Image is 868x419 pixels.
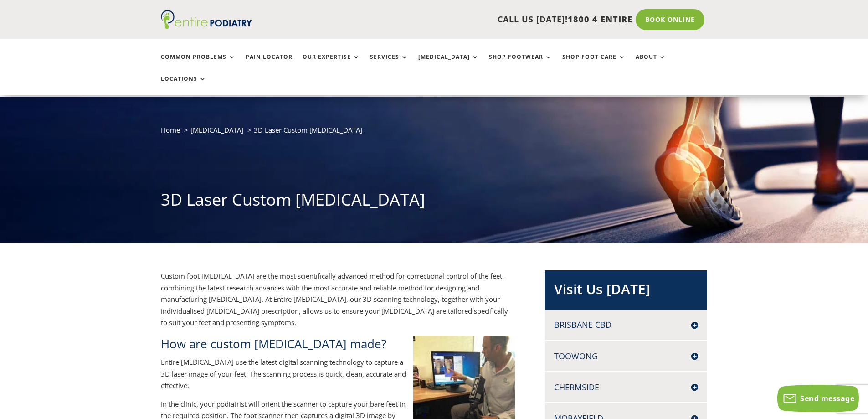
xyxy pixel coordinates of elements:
[568,14,632,25] span: 1800 4 ENTIRE
[161,22,252,31] a: Entire Podiatry
[554,279,698,303] h2: Visit Us [DATE]
[418,54,479,73] a: [MEDICAL_DATA]
[489,54,552,73] a: Shop Footwear
[636,9,704,30] a: Book Online
[161,125,180,134] a: Home
[161,54,236,73] a: Common Problems
[246,54,293,73] a: Pain Locator
[161,188,708,216] h1: 3D Laser Custom [MEDICAL_DATA]
[554,351,698,362] h4: Toowong
[161,270,515,336] p: Custom foot [MEDICAL_DATA] are the most scientifically advanced method for correctional control o...
[554,382,698,393] h4: Chermside
[303,54,360,73] a: Our Expertise
[254,125,362,134] span: 3D Laser Custom [MEDICAL_DATA]
[287,14,632,26] p: CALL US [DATE]!
[636,54,666,73] a: About
[190,125,243,134] a: [MEDICAL_DATA]
[370,54,408,73] a: Services
[554,319,698,331] h4: Brisbane CBD
[562,54,626,73] a: Shop Foot Care
[777,385,859,412] button: Send message
[800,393,854,403] span: Send message
[161,124,708,143] nav: breadcrumb
[161,76,206,95] a: Locations
[161,357,515,398] p: Entire [MEDICAL_DATA] use the latest digital scanning technology to capture a 3D laser image of y...
[161,336,515,357] h2: How are custom [MEDICAL_DATA] made?
[161,10,252,29] img: logo (1)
